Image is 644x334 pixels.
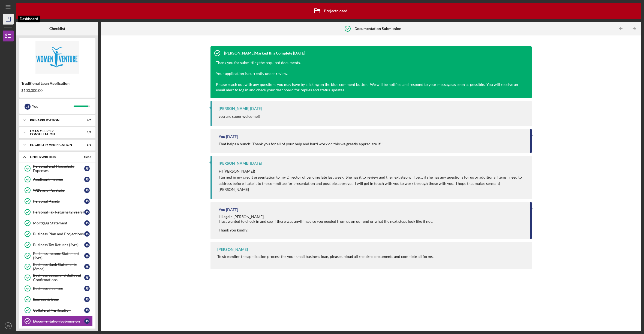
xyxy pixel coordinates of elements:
div: J S [25,104,31,110]
a: Business Income Statement (2yrs)JS [22,250,93,261]
p: HI [PERSON_NAME]! [219,168,526,174]
div: J S [84,242,90,248]
a: Business Tax Returns (2yrs)JS [22,239,93,250]
div: Personal Assets [33,199,84,203]
div: Business Tax Returns (2yrs) [33,243,84,247]
div: Underwriting [30,155,78,159]
p: I turned in my credit presentation to my Director of Lending late last week. She has it to review... [219,174,526,186]
a: Business Plan and ProjectionsJS [22,228,93,239]
div: [PERSON_NAME] [219,161,249,166]
p: you are super welcome!! [219,113,260,119]
div: That helps a bunch! Thank you for all of your help and hard work on this we greatly appreciate it!! [219,142,383,146]
div: You [32,102,74,111]
div: 2 / 2 [82,131,91,134]
div: Traditional Loan Application [21,81,93,86]
a: Collateral VerificationJS [22,305,93,316]
div: Loan Officer Consultation [30,130,78,136]
a: Documentation SubmissionJS [22,316,93,327]
div: J S [84,198,90,204]
div: Eligibility Verification [30,143,78,146]
div: [PERSON_NAME] [219,106,249,111]
a: Personal Tax Returns (2 Years)JS [22,207,93,218]
a: Business Lease, and Buildout ConfirmationsJS [22,272,93,283]
p: [PERSON_NAME] [219,186,526,192]
div: You [219,134,225,139]
div: Personal Tax Returns (2 Years) [33,210,84,214]
div: Applicant Income [33,177,84,182]
div: J S [84,308,90,313]
time: 2025-01-30 17:10 [250,106,262,111]
a: Applicant IncomeJS [22,174,93,185]
div: [PERSON_NAME] Marked this Complete [224,51,292,55]
div: $100,000.00 [21,88,93,93]
div: Pre-Application [30,119,78,122]
div: J S [84,177,90,182]
time: 2025-03-28 16:35 [293,51,305,55]
div: 15 / 15 [82,155,91,159]
div: Hi again [PERSON_NAME], I just wanted to check in and see if there was anything else you needed f... [219,215,434,232]
img: Product logo [19,41,95,74]
b: Documentation Submission [354,26,401,31]
div: J S [84,253,90,258]
time: 2025-01-30 16:50 [226,134,238,139]
div: Documentation Submission [33,319,84,323]
div: J S [84,275,90,280]
div: J S [84,318,90,324]
div: 6 / 6 [82,119,91,122]
div: Mortgage Statement [33,221,84,225]
time: 2025-01-30 16:49 [250,161,262,166]
div: J S [84,209,90,215]
div: Business Income Statement (2yrs) [33,251,84,260]
div: Thank you for submitting the required documents. [216,60,520,65]
div: J S [84,286,90,291]
div: Business Plan and Projections [33,232,84,236]
a: Mortgage StatementJS [22,218,93,228]
div: Business Licenses [33,286,84,291]
b: Checklist [49,26,65,31]
div: You [219,207,225,212]
a: Business Bank Statements (3mos)JS [22,261,93,272]
div: J S [84,264,90,269]
a: Business LicensesJS [22,283,93,294]
div: J S [84,297,90,302]
div: J S [84,220,90,226]
text: JS [7,324,10,327]
div: J S [84,231,90,237]
div: Business Lease, and Buildout Confirmations [33,273,84,282]
div: Business Bank Statements (3mos) [33,262,84,271]
a: Personal and Household ExpensesJS [22,163,93,174]
div: W2's and Paystubs [33,188,84,192]
div: Please reach out with any questions you may have by clicking on the blue comment button. We will ... [216,82,520,93]
time: 2025-01-30 16:40 [226,207,238,212]
div: [PERSON_NAME] [217,247,248,252]
div: J S [84,166,90,171]
div: Sources & Uses [33,297,84,302]
a: Personal AssetsJS [22,196,93,207]
button: JS [3,320,14,331]
a: Sources & UsesJS [22,294,93,305]
a: W2's and PaystubsJS [22,185,93,196]
div: To streamline the application process for your small business loan, please upload all required do... [217,254,434,259]
div: Personal and Household Expenses [33,164,84,173]
div: Collateral Verification [33,308,84,312]
div: 5 / 5 [82,143,91,146]
div: J S [84,188,90,193]
div: Project closed [310,4,347,18]
div: Your application is currently under review. [216,71,520,76]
